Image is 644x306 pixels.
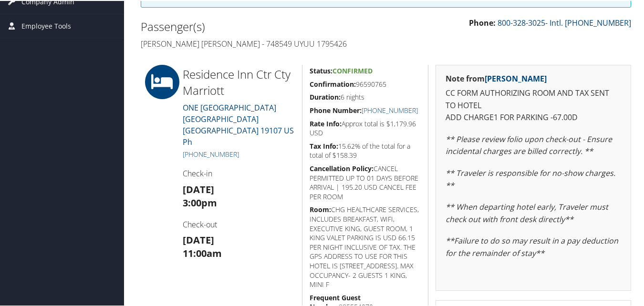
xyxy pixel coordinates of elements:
h5: CHG HEALTHCARE SERVICES, INCLUDES BREAKFAST, WIFI, EXECUTIVE KING, GUEST ROOM, 1 KING VALET PARKI... [310,204,421,288]
em: **Failure to do so may result in a pay deduction for the remainder of stay** [446,235,618,257]
h5: CANCEL PERMITTED UP TO 01 DAYS BEFORE ARRIVAL | 195.20 USD CANCEL FEE PER ROOM [310,163,421,200]
strong: [DATE] [183,233,214,245]
h4: [PERSON_NAME] [PERSON_NAME] - 748549 UYUU 1795426 [141,38,379,48]
h5: 96590765 [310,79,421,88]
a: [PHONE_NUMBER] [183,149,239,158]
span: Confirmed [332,65,373,74]
strong: Rate Info: [310,118,342,127]
h2: Passenger(s) [141,18,379,34]
a: ONE [GEOGRAPHIC_DATA][GEOGRAPHIC_DATA] [GEOGRAPHIC_DATA] 19107 US Ph [183,102,294,146]
a: 800-328-3025- Intl. [PHONE_NUMBER] [498,17,631,27]
em: ** Traveler is responsible for no-show charges. ** [446,167,615,190]
strong: Duration: [310,92,341,101]
strong: Room: [310,204,331,213]
em: ** Please review folio upon check-out - Ensure incidental charges are billed correctly. ** [446,133,612,156]
strong: Phone Number: [310,105,362,114]
h2: Residence Inn Ctr Cty Marriott [183,65,295,97]
strong: [DATE] [183,182,214,195]
span: Employee Tools [21,13,71,37]
strong: Status: [310,65,332,74]
strong: 11:00am [183,246,222,259]
p: CC FORM AUTHORIZING ROOM AND TAX SENT TO HOTEL ADD CHARGE1 FOR PARKING -67.00D [446,86,621,123]
strong: Tax Info: [310,141,338,150]
strong: Cancellation Policy: [310,163,374,172]
h4: Check-in [183,167,295,178]
a: [PHONE_NUMBER] [362,105,418,114]
h5: Approx total is $1,179.96 USD [310,118,421,137]
strong: 3:00pm [183,195,217,208]
strong: Phone: [469,17,496,27]
em: ** When departing hotel early, Traveler must check out with front desk directly** [446,201,608,224]
h4: Check-out [183,218,295,229]
h5: 15.62% of the total for a total of $158.39 [310,141,421,159]
a: [PERSON_NAME] [485,72,547,83]
strong: Note from [446,72,547,83]
strong: Confirmation: [310,79,356,88]
h5: 6 nights [310,92,421,101]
